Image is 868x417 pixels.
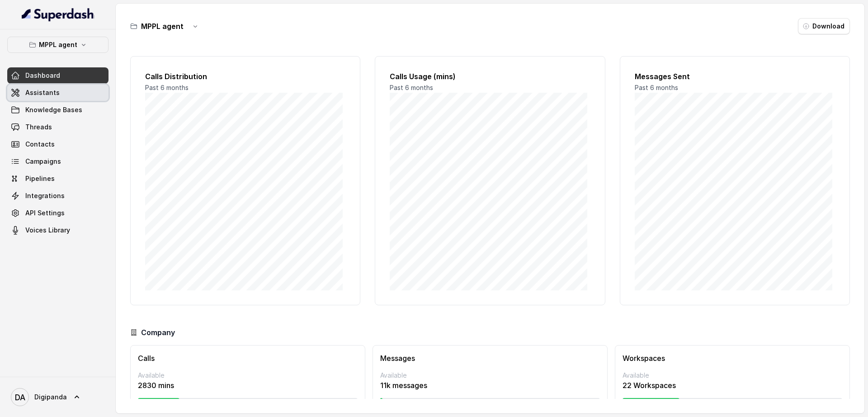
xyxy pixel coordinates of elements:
a: Dashboard [7,67,108,84]
a: Campaigns [7,153,108,170]
p: Available [623,371,842,380]
a: Voices Library [7,222,108,238]
p: 22 Workspaces [623,380,842,391]
span: Past 6 months [145,84,189,91]
h2: Calls Usage (mins) [390,71,590,82]
span: Integrations [25,191,65,200]
a: Assistants [7,85,108,101]
span: Voices Library [25,226,70,235]
span: Assistants [25,88,60,97]
span: Contacts [25,140,55,149]
span: Past 6 months [635,84,678,91]
a: Pipelines [7,171,108,187]
button: MPPL agent [7,37,108,53]
span: Knowledge Bases [25,105,82,114]
button: Download [798,18,850,34]
a: Knowledge Bases [7,102,108,118]
span: Threads [25,123,52,132]
span: Dashboard [25,71,60,80]
p: Available [380,371,600,380]
h3: Workspaces [623,353,842,364]
text: DA [15,393,25,402]
h3: Calls [138,353,358,364]
span: Past 6 months [390,84,433,91]
a: Threads [7,119,108,135]
a: Digipanda [7,384,108,410]
a: API Settings [7,205,108,221]
h3: MPPL agent [141,21,184,32]
span: Pipelines [25,174,55,183]
p: MPPL agent [39,39,77,50]
span: API Settings [25,208,65,218]
a: Integrations [7,188,108,204]
p: 11k messages [380,380,600,391]
h3: Company [141,327,175,338]
span: Campaigns [25,157,61,166]
h3: Messages [380,353,600,364]
h2: Calls Distribution [145,71,345,82]
span: Digipanda [34,393,67,402]
img: light.svg [22,7,94,22]
a: Contacts [7,136,108,152]
h2: Messages Sent [635,71,835,82]
p: 2830 mins [138,380,358,391]
p: Available [138,371,358,380]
